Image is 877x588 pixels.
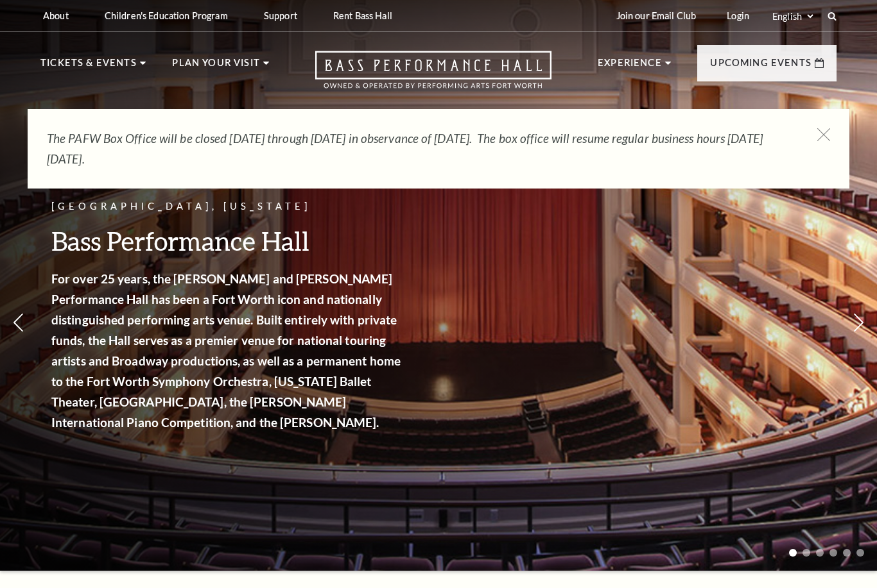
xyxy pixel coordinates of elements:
[47,131,763,166] em: The PAFW Box Office will be closed [DATE] through [DATE] in observance of [DATE]. The box office ...
[333,10,392,21] p: Rent Bass Hall
[51,199,404,215] p: [GEOGRAPHIC_DATA], [US_STATE]
[43,10,69,21] p: About
[40,55,137,78] p: Tickets & Events
[51,224,404,257] h3: Bass Performance Hall
[264,10,297,21] p: Support
[598,55,662,78] p: Experience
[710,55,812,78] p: Upcoming Events
[105,10,228,21] p: Children's Education Program
[172,55,260,78] p: Plan Your Visit
[51,271,401,430] strong: For over 25 years, the [PERSON_NAME] and [PERSON_NAME] Performance Hall has been a Fort Worth ico...
[770,10,815,22] select: Select:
